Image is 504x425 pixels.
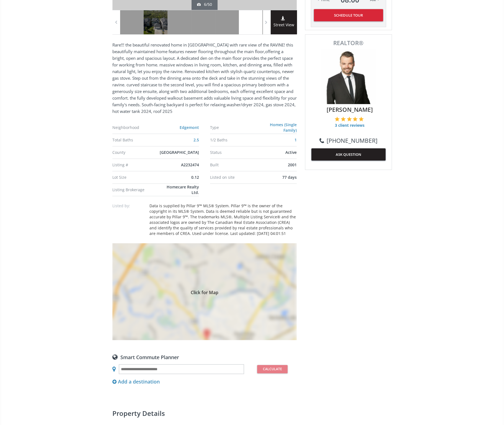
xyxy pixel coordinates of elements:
[191,175,199,180] span: 0.12
[197,2,212,7] div: 6/50
[112,410,297,417] h2: Property details
[288,162,297,167] span: 2001
[359,116,364,121] img: 5 of 5 stars
[335,123,365,128] span: 3 client reviews
[112,203,146,209] p: Listed by:
[282,175,297,180] span: 77 days
[294,137,297,142] a: 1
[149,203,297,236] div: Data is supplied by Pillar 9™ MLS® System. Pillar 9™ is the owner of the copyright in its MLS® Sy...
[270,122,297,133] a: Homes (Single Family)
[112,138,158,142] div: Total Baths
[311,40,386,46] span: REALTOR®
[193,137,199,142] a: 2.5
[347,116,352,121] img: 3 of 5 stars
[210,163,256,167] div: Built
[210,175,256,179] div: Listed on site
[311,148,386,160] button: ASK QUESTION
[210,126,256,129] div: Type
[167,184,199,195] span: Homecare Realty Ltd.
[112,42,297,115] p: Rare!!! the beautiful renovated home in [GEOGRAPHIC_DATA] with rare view of the RAVINE! this beau...
[210,151,256,154] div: Status
[112,354,297,360] div: Smart Commute Planner
[112,126,158,129] div: Neighborhood
[353,116,358,121] img: 4 of 5 stars
[210,138,256,142] div: 1/2 Baths
[160,150,199,155] span: [GEOGRAPHIC_DATA]
[181,162,199,167] span: A2232474
[112,175,158,179] div: Lot Size
[112,378,160,385] div: Add a destination
[271,22,297,28] span: Street View
[335,116,340,121] img: 1 of 5 stars
[112,151,158,154] div: County
[341,116,346,121] img: 2 of 5 stars
[112,289,297,294] span: Click for Map
[319,136,378,145] a: [PHONE_NUMBER]
[285,150,297,155] span: Active
[112,188,158,192] div: Listing Brokerage
[314,9,383,21] button: Schedule Tour
[321,49,376,104] img: Photo of Tyler Remington
[257,365,288,373] button: Calculate
[314,105,386,114] span: [PERSON_NAME]
[112,163,158,167] div: Listing #
[180,125,199,130] a: Edgemont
